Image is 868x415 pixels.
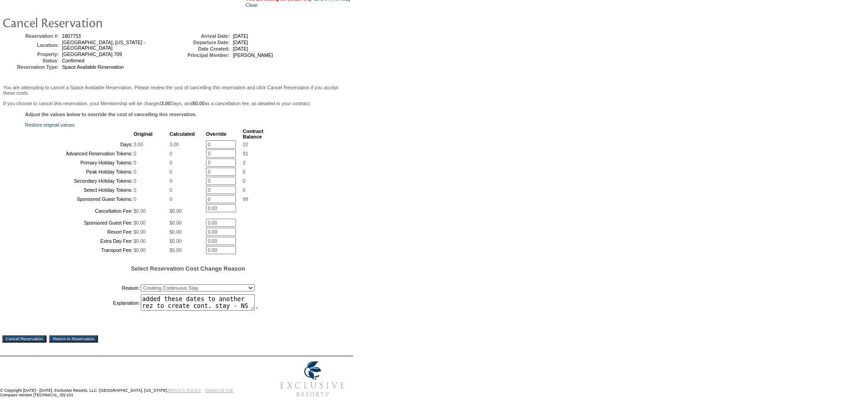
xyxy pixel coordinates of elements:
[26,237,133,245] td: Extra Day Fee:
[243,187,246,193] span: 0
[26,294,140,312] td: Explanation:
[62,58,84,63] span: Confirmed
[134,196,136,202] span: 0
[243,128,263,139] b: Contract Balance
[134,151,136,156] span: 0
[206,131,226,137] b: Override
[62,33,81,39] span: 1807753
[243,178,246,184] span: 0
[62,40,145,51] span: [GEOGRAPHIC_DATA], [US_STATE] - [GEOGRAPHIC_DATA]
[26,186,133,194] td: Select Holiday Tokens:
[26,168,133,176] td: Peak Holiday Tokens:
[62,51,122,57] span: [GEOGRAPHIC_DATA] 709
[192,101,205,106] b: $0.00
[26,177,133,185] td: Secondary Holiday Tokens:
[233,33,248,39] span: [DATE]
[168,388,201,393] a: PRIVACY POLICY
[243,160,246,165] span: 2
[3,101,350,106] p: If you choose to cancel this reservation, your Membership will be charged Days, and as a cancella...
[233,46,248,51] span: [DATE]
[169,208,182,214] span: $0.00
[243,196,248,202] span: 99
[26,195,133,203] td: Sponsored Guest Tokens:
[169,229,182,235] span: $0.00
[134,208,146,214] span: $0.00
[233,40,248,45] span: [DATE]
[26,140,133,149] td: Days:
[49,335,98,343] input: Return to Reservation
[26,219,133,227] td: Sponsored Guest Fee:
[25,112,197,117] b: Adjust the values below to override the cost of cancelling this reservation.
[26,149,133,158] td: Advanced Reservation Tokens:
[4,33,59,39] td: Reservation #:
[134,142,143,147] span: 3.00
[134,131,153,137] b: Original
[169,178,172,184] span: 0
[175,40,230,45] td: Departure Date:
[233,52,273,58] span: [PERSON_NAME]
[134,187,136,193] span: 0
[161,101,171,106] b: 3.00
[4,40,59,51] td: Location:
[243,169,246,174] span: 0
[2,335,46,343] input: Cancel Reservation
[169,187,172,193] span: 0
[26,246,133,254] td: Transport Fee:
[169,131,195,137] b: Calculated
[134,178,136,184] span: 0
[4,58,59,63] td: Status:
[134,220,146,225] span: $0.00
[2,13,185,31] img: pgTtlCancelRes.gif
[175,46,230,51] td: Date Created:
[175,33,230,39] td: Arrival Date:
[26,204,133,218] td: Cancellation Fee:
[134,247,146,253] span: $0.00
[26,159,133,167] td: Primary Holiday Tokens:
[243,151,248,156] span: 91
[62,64,123,70] span: Space Available Reservation
[169,247,182,253] span: $0.00
[246,2,257,8] a: Clear
[175,52,230,58] td: Principal Member:
[3,85,350,96] p: You are attempting to cancel a Space Available Reservation. Please review the cost of cancelling ...
[169,142,179,147] span: 3.00
[169,238,182,244] span: $0.00
[272,356,353,402] img: Exclusive Resorts
[205,388,234,393] a: TERMS OF USE
[169,151,172,156] span: 0
[134,229,146,235] span: $0.00
[169,169,172,174] span: 0
[134,160,136,165] span: 0
[169,220,182,225] span: $0.00
[25,265,351,272] h5: Select Reservation Cost Change Reason
[169,160,172,165] span: 0
[25,122,74,128] a: Restore original values
[26,228,133,236] td: Resort Fee:
[134,238,146,244] span: $0.00
[4,64,59,70] td: Reservation Type:
[169,196,172,202] span: 0
[26,282,140,293] td: Reason:
[243,142,248,147] span: 22
[134,169,136,174] span: 0
[4,51,59,57] td: Property:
